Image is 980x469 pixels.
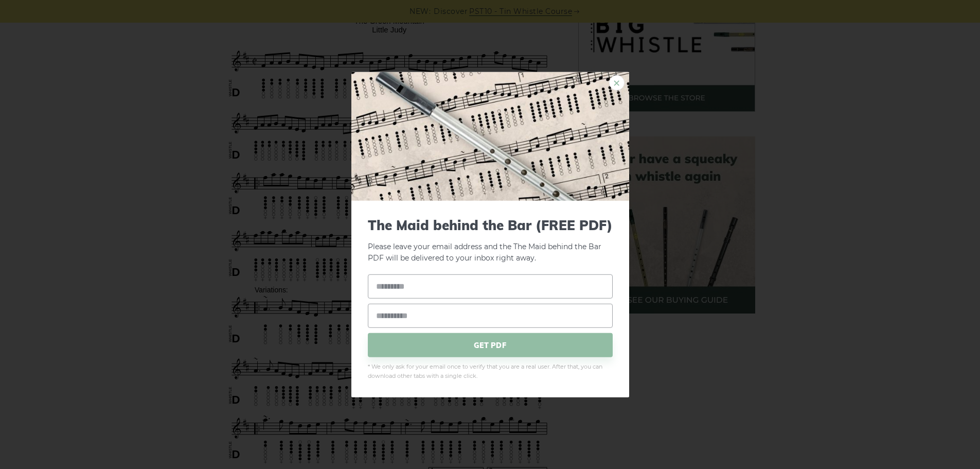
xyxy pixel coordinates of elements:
[368,333,613,357] span: GET PDF
[351,72,629,200] img: Tin Whistle Tab Preview
[368,217,613,264] p: Please leave your email address and the The Maid behind the Bar PDF will be delivered to your inb...
[368,217,613,233] span: The Maid behind the Bar (FREE PDF)
[609,75,625,90] a: ×
[368,362,613,381] span: * We only ask for your email once to verify that you are a real user. After that, you can downloa...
